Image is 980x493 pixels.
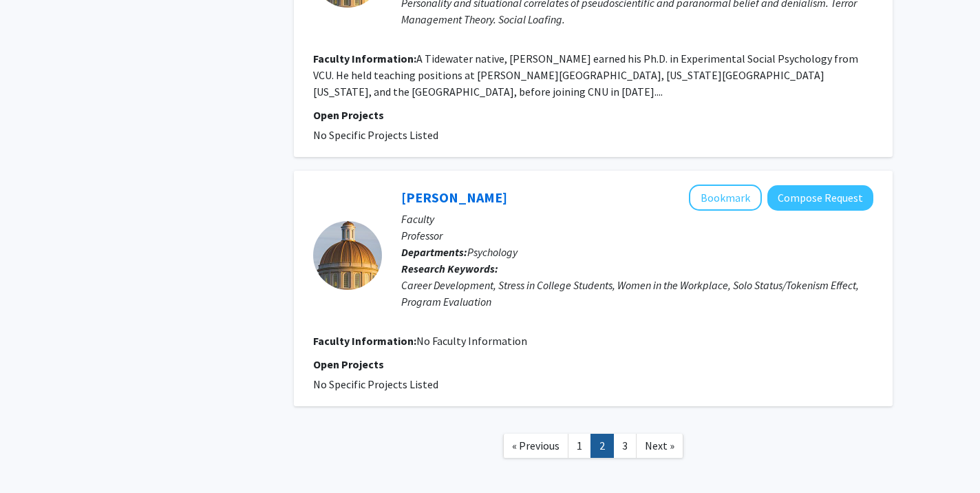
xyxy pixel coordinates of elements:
a: 2 [590,434,614,458]
b: Faculty Information: [313,52,416,65]
span: Psychology [467,245,518,259]
p: Faculty [401,211,873,227]
nav: Page navigation [294,420,893,476]
p: Open Projects [313,356,873,373]
b: Faculty Information: [313,334,416,348]
button: Add Shelia Greenlee to Bookmarks [689,185,762,211]
a: 3 [613,434,637,458]
span: No Specific Projects Listed [313,377,438,391]
span: Next » [645,439,674,452]
p: Professor [401,227,873,244]
b: Departments: [401,245,467,259]
a: 1 [568,434,591,458]
span: No Faculty Information [416,334,527,348]
p: Open Projects [313,107,873,123]
a: Previous [503,434,568,458]
a: [PERSON_NAME] [401,189,507,206]
span: « Previous [512,439,560,452]
a: Next [636,434,683,458]
div: Career Development, Stress in College Students, Women in the Workplace, Solo Status/Tokenism Effe... [401,277,873,310]
button: Compose Request to Shelia Greenlee [767,185,873,211]
fg-read-more: A Tidewater native, [PERSON_NAME] earned his Ph.D. in Experimental Social Psychology from VCU. He... [313,52,858,98]
b: Research Keywords: [401,262,498,275]
iframe: Chat [10,431,58,483]
span: No Specific Projects Listed [313,128,438,142]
